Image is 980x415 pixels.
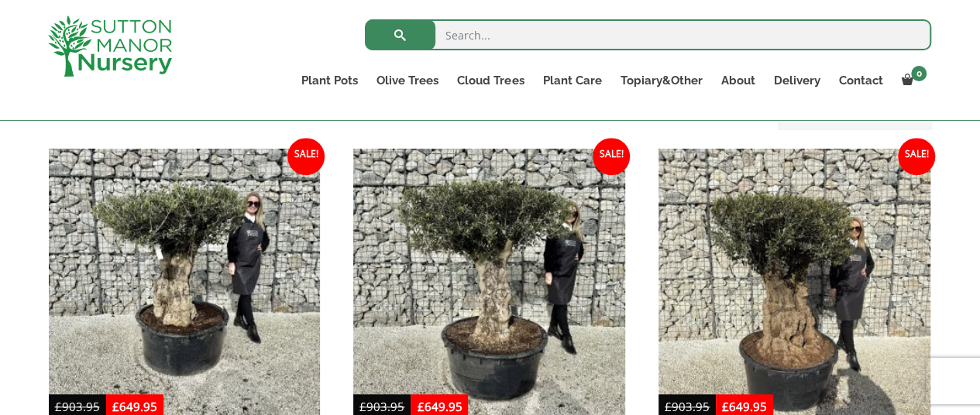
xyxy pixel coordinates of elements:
span: £ [112,399,119,414]
img: logo [48,15,172,77]
a: Contact [829,70,892,91]
input: Search... [365,19,931,50]
a: Delivery [764,70,829,91]
span: £ [417,399,424,414]
bdi: 649.95 [417,399,462,414]
bdi: 903.95 [665,399,710,414]
a: Topiary&Other [610,70,711,91]
a: Plant Care [533,70,610,91]
a: About [711,70,764,91]
span: £ [55,399,62,414]
span: £ [665,399,672,414]
span: Sale! [287,138,325,175]
span: £ [359,399,366,414]
a: Plant Pots [292,70,367,91]
span: Sale! [593,138,630,175]
a: 0 [892,70,931,91]
span: 0 [911,66,927,81]
a: Cloud Trees [448,70,533,91]
span: £ [722,399,729,414]
bdi: 649.95 [722,399,767,414]
a: Olive Trees [367,70,448,91]
bdi: 649.95 [112,399,157,414]
bdi: 903.95 [359,399,404,414]
span: Sale! [898,138,935,175]
bdi: 903.95 [55,399,100,414]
